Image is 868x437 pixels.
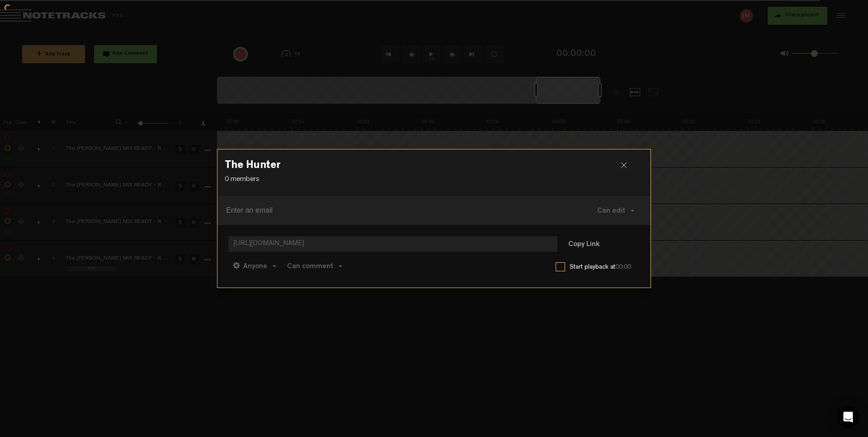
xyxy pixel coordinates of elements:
[287,263,333,270] span: Can comment
[559,236,609,254] button: Copy Link
[283,255,347,277] button: Can comment
[597,208,625,215] span: Can edit
[570,263,640,272] label: Start playback at
[225,175,643,185] p: 0 members
[228,236,557,252] span: [URL][DOMAIN_NAME]
[243,263,267,270] span: Anyone
[615,264,631,270] span: 00:00
[228,255,281,277] button: Anyone
[837,406,859,428] div: Open Intercom Messenger
[225,160,643,175] h3: The Hunter
[226,203,556,218] input: Enter an email
[588,200,643,221] button: Can edit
